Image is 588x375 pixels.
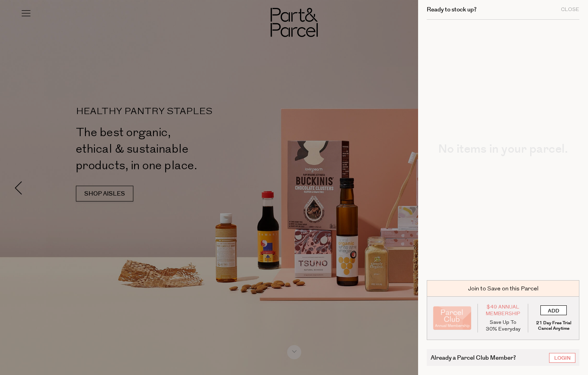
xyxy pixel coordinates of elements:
[427,280,579,297] div: Join to Save on this Parcel
[549,353,575,363] a: Login
[427,143,579,155] h2: No items in your parcel.
[534,320,573,331] p: 21 Day Free Trial Cancel Anytime
[540,305,567,315] input: ADD
[561,7,579,12] div: Close
[431,353,516,362] span: Already a Parcel Club Member?
[484,319,522,333] p: Save Up To 30% Everyday
[484,304,522,317] span: $49 Annual Membership
[427,7,477,13] h2: Ready to stock up?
